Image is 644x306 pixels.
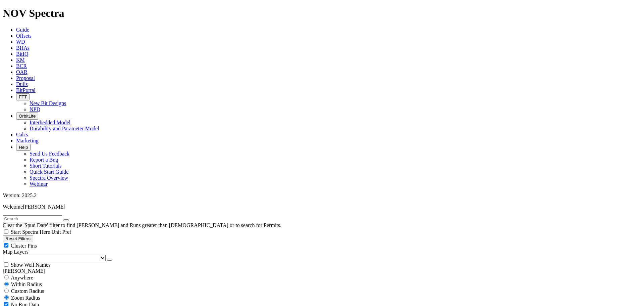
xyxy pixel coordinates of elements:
span: [PERSON_NAME] [23,204,65,210]
button: Help [16,144,31,151]
span: Clear the 'Spud Date' filter to find [PERSON_NAME] and Runs greater than [DEMOGRAPHIC_DATA] or to... [3,222,281,228]
a: Webinar [30,181,48,187]
input: Search [3,215,62,222]
a: Interbedded Model [30,120,70,125]
span: Custom Radius [11,288,44,294]
a: OAR [16,69,28,75]
div: Version: 2025.2 [3,192,641,199]
button: FTT [16,93,30,100]
span: Show Well Names [11,262,50,268]
span: Start Spectra Here [11,229,50,235]
span: Anywhere [11,275,33,280]
a: Calcs [16,132,28,137]
a: Offsets [16,33,32,39]
a: Spectra Overview [30,175,68,181]
a: BitIQ [16,51,28,57]
span: Zoom Radius [11,295,40,301]
span: Unit Pref [51,229,71,235]
span: Help [19,145,28,150]
div: [PERSON_NAME] [3,268,641,274]
a: Dulls [16,81,28,87]
p: Welcome [3,204,641,210]
a: Proposal [16,75,35,81]
a: Quick Start Guide [30,169,68,175]
button: Reset Filters [3,235,33,242]
a: Marketing [16,138,39,143]
button: OrbitLite [16,113,38,120]
a: Send Us Feedback [30,151,69,157]
h1: NOV Spectra [3,7,641,19]
span: FTT [19,94,27,99]
a: NPD [30,106,40,112]
a: Report a Bug [30,157,58,163]
input: Start Spectra Here [4,229,8,234]
a: WD [16,39,25,45]
a: Durability and Parameter Model [30,126,99,131]
span: OrbitLite [19,114,36,119]
span: Within Radius [11,281,42,287]
a: KM [16,57,25,63]
a: BCR [16,63,27,69]
a: BHAs [16,45,30,51]
a: Short Tutorials [30,163,62,169]
a: BitPortal [16,87,36,93]
a: New Bit Designs [30,100,66,106]
span: Cluster Pins [11,243,37,249]
a: Guide [16,27,29,33]
span: Map Layers [3,249,29,255]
